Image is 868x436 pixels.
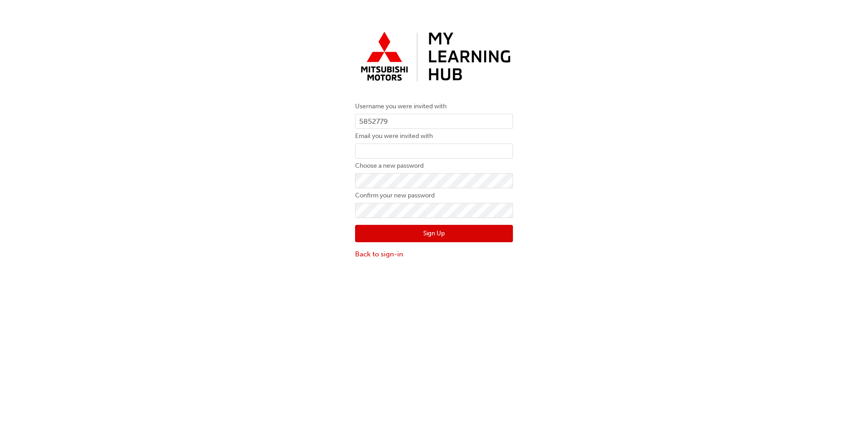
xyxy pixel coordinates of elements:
[355,160,513,171] label: Choose a new password
[355,131,513,142] label: Email you were invited with
[355,249,513,260] a: Back to sign-in
[355,114,513,129] input: Username
[355,101,513,112] label: Username you were invited with
[355,225,513,242] button: Sign Up
[355,190,513,201] label: Confirm your new password
[355,27,513,87] img: mmal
